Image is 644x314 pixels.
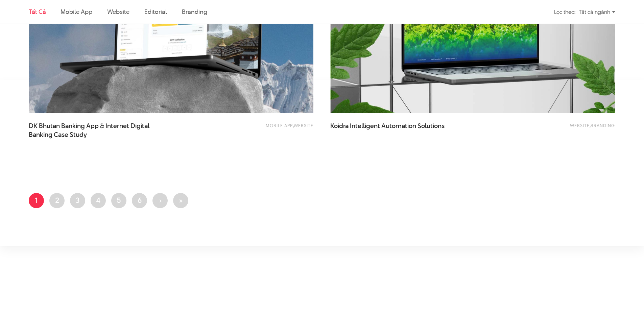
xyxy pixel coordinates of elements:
[418,121,445,130] span: Solutions
[350,121,380,130] span: Intelligent
[29,130,87,139] span: Banking Case Study
[182,7,207,16] a: Branding
[49,193,65,208] a: 2
[61,7,92,16] a: Mobile app
[330,122,466,139] a: Koidra Intelligent Automation Solutions
[159,195,162,205] span: ›
[591,122,615,128] a: Branding
[199,122,313,135] div: ,
[579,6,615,18] div: Tất cả ngành
[29,122,164,139] a: DK Bhutan Banking App & Internet DigitalBanking Case Study
[178,195,183,205] span: »
[91,193,106,208] a: 4
[132,193,147,208] a: 6
[554,6,575,18] div: Lọc theo:
[570,122,590,128] a: Website
[266,122,293,128] a: Mobile app
[381,121,416,130] span: Automation
[29,7,46,16] a: Tất cả
[144,7,167,16] a: Editorial
[330,121,349,130] span: Koidra
[29,122,164,139] span: DK Bhutan Banking App & Internet Digital
[70,193,85,208] a: 3
[111,193,126,208] a: 5
[501,122,615,135] div: ,
[107,7,129,16] a: Website
[294,122,313,128] a: Website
